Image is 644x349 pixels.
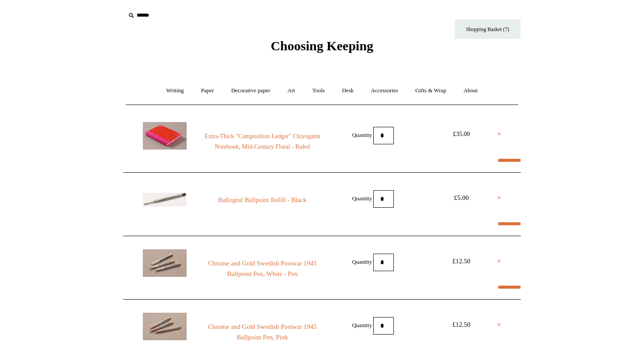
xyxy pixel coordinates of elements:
div: £12.50 [442,319,481,330]
a: Gifts & Wrap [407,79,454,102]
a: Extra-Thick "Composition Ledger" Chiyogami Notebook, Mid-Century Floral - Ruled [203,131,322,152]
a: Ballograf Ballpoint Refill - Black [203,195,322,205]
a: Tools [304,79,333,102]
a: Decorative paper [223,79,278,102]
label: Quantity [352,258,372,265]
label: Quantity [352,131,372,138]
a: About [456,79,486,102]
a: × [497,256,501,266]
a: Chrome and Gold Swedish Postwar 1945 Ballpoint Pen, White - Pen [203,258,322,279]
a: Paper [193,79,222,102]
img: Chrome and Gold Swedish Postwar 1945 Ballpoint Pen, Pink [143,313,187,340]
a: × [497,319,501,330]
a: × [497,192,501,203]
a: Art [280,79,303,102]
a: Writing [159,79,192,102]
label: Quantity [352,195,372,201]
label: Quantity [352,321,372,328]
a: Desk [334,79,362,102]
a: Choosing Keeping [271,45,373,52]
img: Extra-Thick "Composition Ledger" Chiyogami Notebook, Mid-Century Floral - Ruled [143,122,187,150]
div: £5.00 [442,192,481,203]
a: × [498,129,501,140]
img: Ballograf Ballpoint Refill - Black [143,193,187,206]
span: Choosing Keeping [271,38,373,53]
div: £35.00 [442,129,481,140]
a: Chrome and Gold Swedish Postwar 1945 Ballpoint Pen, Pink [203,321,322,342]
a: Shopping Basket (7) [455,19,520,39]
div: £12.50 [442,256,481,266]
a: Accessories [363,79,406,102]
img: Chrome and Gold Swedish Postwar 1945 Ballpoint Pen, White - Pen [143,249,187,277]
